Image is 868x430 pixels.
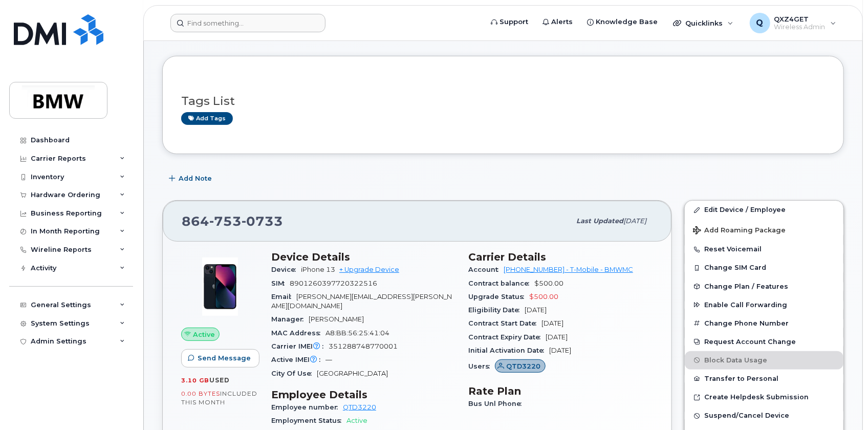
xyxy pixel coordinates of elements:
[685,240,843,259] button: Reset Voicemail
[271,251,456,263] h3: Device Details
[271,403,343,411] span: Employee number
[468,333,546,341] span: Contract Expiry Date
[162,169,221,188] button: Add Note
[317,370,388,377] span: [GEOGRAPHIC_DATA]
[468,347,549,354] span: Initial Activation Date
[181,349,259,368] button: Send Message
[495,362,546,370] a: QTD3220
[468,251,653,263] h3: Carrier Details
[179,174,212,183] span: Add Note
[534,279,563,287] span: $500.00
[189,256,251,317] img: image20231002-3703462-1ig824h.jpeg
[343,403,376,411] a: QTD3220
[325,329,389,337] span: A8:BB:56:25:41:04
[181,390,220,397] span: 0.00 Bytes
[468,362,495,370] span: Users
[325,356,332,363] span: —
[468,293,529,300] span: Upgrade Status
[339,266,399,273] a: + Upgrade Device
[329,342,398,350] span: 351288748770001
[271,389,456,401] h3: Employee Details
[484,12,535,32] a: Support
[468,279,534,287] span: Contract balance
[182,213,283,229] span: 864
[209,376,230,384] span: used
[271,329,325,337] span: MAC Address
[271,342,329,350] span: Carrier IMEI
[685,277,843,296] button: Change Plan / Features
[346,417,367,424] span: Active
[271,315,309,323] span: Manager
[549,347,571,354] span: [DATE]
[685,19,723,27] span: Quicklinks
[580,12,665,32] a: Knowledge Base
[551,17,573,27] span: Alerts
[685,370,843,388] button: Transfer to Personal
[309,315,364,323] span: [PERSON_NAME]
[685,406,843,425] button: Suspend/Cancel Device
[525,306,547,314] span: [DATE]
[596,17,658,27] span: Knowledge Base
[743,13,843,33] div: QXZ4GET
[529,293,558,300] span: $500.00
[685,333,843,351] button: Request Account Change
[468,306,525,314] span: Eligibility Date
[170,14,325,32] input: Find something...
[198,353,251,363] span: Send Message
[774,15,826,23] span: QXZ4GET
[209,213,242,229] span: 753
[576,217,623,225] span: Last updated
[468,319,541,327] span: Contract Start Date
[685,219,843,240] button: Add Roaming Package
[468,385,653,397] h3: Rate Plan
[685,314,843,333] button: Change Phone Number
[666,13,741,33] div: Quicklinks
[685,296,843,314] button: Enable Call Forwarding
[704,301,787,309] span: Enable Call Forwarding
[181,112,233,125] a: Add tags
[623,217,646,225] span: [DATE]
[685,388,843,406] a: Create Helpdesk Submission
[500,17,528,27] span: Support
[301,266,335,273] span: iPhone 13
[181,95,825,107] h3: Tags List
[290,279,377,287] span: 8901260397720322516
[271,293,452,310] span: [PERSON_NAME][EMAIL_ADDRESS][PERSON_NAME][DOMAIN_NAME]
[271,417,346,424] span: Employment Status
[541,319,563,327] span: [DATE]
[756,17,764,29] span: Q
[693,226,786,236] span: Add Roaming Package
[685,201,843,219] a: Edit Device / Employee
[271,266,301,273] span: Device
[242,213,283,229] span: 0733
[774,23,826,31] span: Wireless Admin
[546,333,568,341] span: [DATE]
[823,385,860,422] iframe: Messenger Launcher
[271,370,317,377] span: City Of Use
[535,12,580,32] a: Alerts
[704,283,788,290] span: Change Plan / Features
[271,356,325,363] span: Active IMEI
[504,266,633,273] a: [PHONE_NUMBER] - T-Mobile - BMWMC
[193,330,215,339] span: Active
[507,361,541,371] span: QTD3220
[685,351,843,370] button: Block Data Usage
[468,266,504,273] span: Account
[685,259,843,277] button: Change SIM Card
[468,400,527,407] span: Bus Unl Phone
[181,377,209,384] span: 3.10 GB
[704,412,789,420] span: Suspend/Cancel Device
[271,279,290,287] span: SIM
[271,293,296,300] span: Email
